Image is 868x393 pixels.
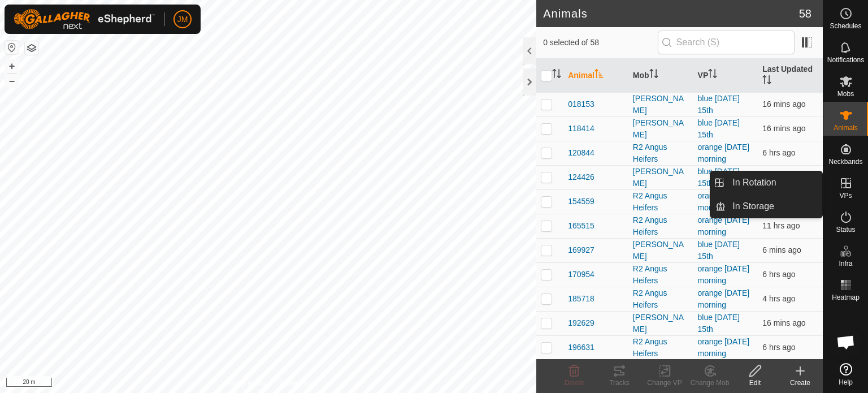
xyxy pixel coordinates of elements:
[642,378,687,388] div: Change VP
[762,318,805,327] span: 16 Sept 2025, 5:46 am
[5,59,19,73] button: +
[839,379,853,386] span: Help
[762,294,795,303] span: 16 Sept 2025, 1:47 am
[633,141,689,165] div: R2 Angus Heifers
[698,94,740,115] a: blue [DATE] 15th
[568,342,594,353] span: 196631
[726,195,822,218] a: In Storage
[834,124,858,131] span: Animals
[633,263,689,287] div: R2 Angus Heifers
[568,317,594,329] span: 192629
[710,195,822,218] li: In Storage
[762,148,795,157] span: 15 Sept 2025, 11:47 pm
[698,337,750,358] a: orange [DATE] morning
[568,220,594,232] span: 165515
[649,71,658,80] p-sorticon: Activate to sort
[633,336,689,360] div: R2 Angus Heifers
[568,196,594,208] span: 154559
[832,294,860,301] span: Heatmap
[543,7,799,20] h2: Animals
[732,200,774,213] span: In Storage
[568,293,594,305] span: 185718
[597,378,642,388] div: Tracks
[710,171,822,194] li: In Rotation
[552,71,561,80] p-sorticon: Activate to sort
[726,171,822,194] a: In Rotation
[827,57,864,63] span: Notifications
[762,124,805,133] span: 16 Sept 2025, 5:46 am
[633,190,689,214] div: R2 Angus Heifers
[762,245,801,254] span: 16 Sept 2025, 5:56 am
[762,221,800,230] span: 15 Sept 2025, 6:57 pm
[633,312,689,335] div: [PERSON_NAME]
[698,240,740,261] a: blue [DATE] 15th
[658,31,795,54] input: Search (S)
[828,158,862,165] span: Neckbands
[698,167,740,188] a: blue [DATE] 15th
[693,59,758,93] th: VP
[698,264,750,285] a: orange [DATE] morning
[708,71,717,80] p-sorticon: Activate to sort
[5,41,19,54] button: Reset Map
[829,325,863,359] div: Open chat
[698,118,740,139] a: blue [DATE] 15th
[633,117,689,141] div: [PERSON_NAME]
[568,171,594,183] span: 124426
[698,288,750,309] a: orange [DATE] morning
[762,100,805,109] span: 16 Sept 2025, 5:46 am
[762,270,795,279] span: 15 Sept 2025, 11:27 pm
[568,269,594,280] span: 170954
[633,93,689,116] div: [PERSON_NAME]
[830,23,861,29] span: Schedules
[698,215,750,236] a: orange [DATE] morning
[279,378,313,388] a: Contact Us
[633,166,689,189] div: [PERSON_NAME]
[568,98,594,110] span: 018153
[5,74,19,88] button: –
[633,287,689,311] div: R2 Angus Heifers
[698,142,750,163] a: orange [DATE] morning
[778,378,823,388] div: Create
[758,59,823,93] th: Last Updated
[698,191,750,212] a: orange [DATE] morning
[563,59,628,93] th: Animal
[568,147,594,159] span: 120844
[687,378,732,388] div: Change Mob
[628,59,693,93] th: Mob
[698,313,740,334] a: blue [DATE] 15th
[568,244,594,256] span: 169927
[762,77,771,86] p-sorticon: Activate to sort
[14,9,155,29] img: Gallagher Logo
[732,176,776,189] span: In Rotation
[839,260,852,267] span: Infra
[823,359,868,390] a: Help
[633,239,689,262] div: [PERSON_NAME]
[177,14,188,25] span: JM
[224,378,266,388] a: Privacy Policy
[836,226,855,233] span: Status
[633,214,689,238] div: R2 Angus Heifers
[839,192,852,199] span: VPs
[594,71,604,80] p-sorticon: Activate to sort
[837,90,854,97] span: Mobs
[25,41,38,55] button: Map Layers
[543,37,657,49] span: 0 selected of 58
[565,379,584,387] span: Delete
[568,123,594,135] span: 118414
[799,5,811,22] span: 58
[732,378,778,388] div: Edit
[762,343,795,352] span: 15 Sept 2025, 11:06 pm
